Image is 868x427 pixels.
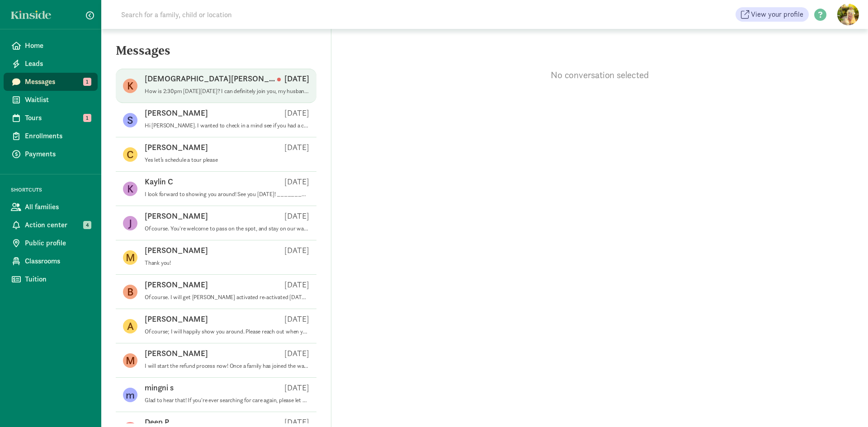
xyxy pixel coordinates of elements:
p: [DATE] [284,176,309,187]
p: [DATE] [284,279,309,290]
a: Waitlist [4,91,98,109]
a: Payments [4,145,98,163]
p: [PERSON_NAME] [145,245,208,256]
figure: m [123,388,137,402]
figure: M [123,250,137,265]
figure: C [123,147,137,162]
p: I will start the refund process now! Once a family has joined the waiting list they can open indi... [145,362,309,370]
span: View your profile [751,9,803,20]
p: mingni s [145,382,174,393]
figure: S [123,113,137,127]
span: All families [25,202,90,212]
input: Search for a family, child or location [116,5,369,23]
p: No conversation selected [331,69,868,81]
p: Of course; I will happily show you around. Please reach out when you have a better idea of days a... [145,328,309,335]
p: [DATE] [284,314,309,324]
figure: J [123,216,137,230]
a: Classrooms [4,252,98,270]
a: Tuition [4,270,98,288]
p: Kaylin C [145,176,173,187]
p: [PERSON_NAME] [145,279,208,290]
p: [PERSON_NAME] [145,108,208,118]
p: [PERSON_NAME] [145,211,208,221]
p: [PERSON_NAME] [145,142,208,153]
a: Action center 4 [4,216,98,234]
p: [PERSON_NAME] [145,348,208,359]
p: [DATE] [284,382,309,393]
span: Tours [25,113,90,123]
a: Enrollments [4,127,98,145]
figure: K [123,79,137,93]
p: Thank you! [145,259,309,267]
span: Leads [25,58,90,69]
span: Enrollments [25,131,90,141]
a: Leads [4,55,98,73]
span: 1 [83,114,91,122]
span: 1 [83,78,91,86]
span: Payments [25,149,90,160]
p: Of course. You're welcome to pass on the spot, and stay on our waitlist. [145,225,309,232]
a: Messages 1 [4,73,98,91]
p: [PERSON_NAME] [145,314,208,324]
figure: A [123,319,137,333]
p: [DATE] [284,245,309,256]
span: Messages [25,76,90,87]
p: [DATE] [284,108,309,118]
span: Public profile [25,238,90,249]
figure: B [123,285,137,299]
span: Tuition [25,274,90,285]
a: All families [4,198,98,216]
span: Classrooms [25,256,90,267]
p: Yes let’s schedule a tour please [145,156,309,164]
span: Action center [25,220,90,230]
p: [DATE] [277,73,309,84]
p: Hi [PERSON_NAME]. I wanted to check in a mind see if you had a chance to look over our infant pos... [145,122,309,129]
p: Of course. I will get [PERSON_NAME] activated re-activated [DATE] then you can log in and edit yo... [145,294,309,301]
span: Home [25,40,90,51]
a: Home [4,37,98,55]
span: 4 [83,221,91,229]
a: Public profile [4,234,98,252]
p: [DATE] [284,142,309,153]
figure: K [123,182,137,196]
span: Waitlist [25,94,90,105]
a: Tours 1 [4,109,98,127]
p: [DEMOGRAPHIC_DATA][PERSON_NAME] [145,73,277,84]
h5: Messages [101,43,331,65]
figure: M [123,353,137,368]
p: I look forward to showing you around! See you [DATE]! ________________________________ From: Kins... [145,191,309,198]
p: How is 2:30pm [DATE][DATE]? I can definitely join you, my husband may have to schedule separately... [145,88,309,95]
p: [DATE] [284,211,309,221]
p: Glad to hear that! If you're ever searching for care again, please let us know. [145,397,309,404]
a: View your profile [736,7,809,22]
p: [DATE] [284,348,309,359]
